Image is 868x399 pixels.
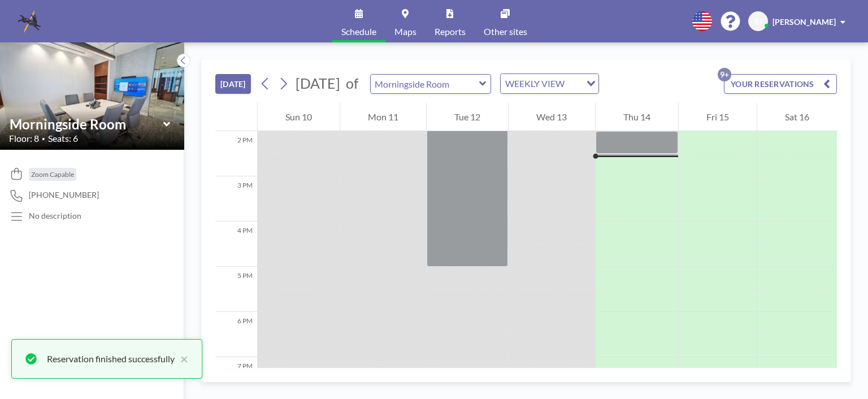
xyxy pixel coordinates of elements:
span: Reports [435,27,466,36]
input: Morningside Room [10,116,163,132]
button: [DATE] [215,74,251,94]
span: Zoom Capable [31,170,74,179]
div: Sat 16 [757,103,837,131]
div: Search for option [501,74,598,93]
span: Maps [394,27,416,36]
div: 6 PM [215,312,257,357]
div: Sun 10 [258,103,340,131]
input: Morningside Room [371,75,479,93]
img: organization-logo [18,10,41,33]
span: Other sites [484,27,527,36]
span: • [42,135,45,142]
div: Wed 13 [509,103,594,131]
div: 4 PM [215,222,257,267]
div: Mon 11 [340,103,426,131]
button: close [175,352,188,366]
span: Seats: 6 [48,133,78,144]
span: [PERSON_NAME] [772,17,836,27]
div: Thu 14 [596,103,678,131]
div: 3 PM [215,176,257,222]
input: Search for option [568,76,580,91]
div: No description [29,211,81,221]
div: Fri 15 [679,103,757,131]
span: Floor: 8 [9,133,39,144]
div: Tue 12 [427,103,508,131]
div: Reservation finished successfully [47,352,175,366]
p: 9+ [718,68,731,81]
span: SJ [754,16,762,27]
button: YOUR RESERVATIONS9+ [724,74,837,94]
span: [PHONE_NUMBER] [29,190,99,200]
span: Schedule [341,27,376,36]
div: 2 PM [215,131,257,176]
span: of [346,75,358,92]
span: WEEKLY VIEW [503,76,567,91]
div: 5 PM [215,267,257,312]
span: [DATE] [296,75,340,92]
